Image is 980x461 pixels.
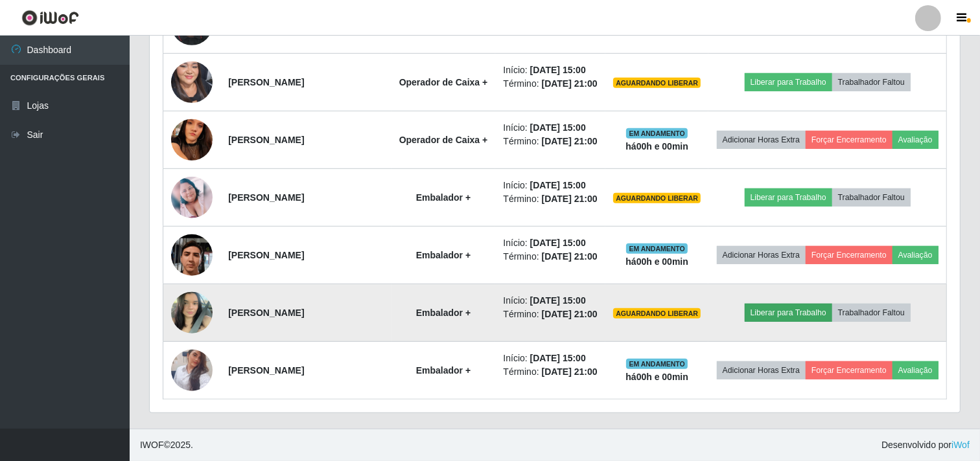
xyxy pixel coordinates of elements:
[806,361,892,379] button: Forçar Encerramento
[503,365,598,379] li: Término:
[228,77,304,87] strong: [PERSON_NAME]
[717,361,806,379] button: Adicionar Horas Extra
[503,77,598,91] li: Término:
[503,236,598,250] li: Início:
[171,285,213,340] img: 1754999009306.jpeg
[416,250,471,260] strong: Embalador +
[806,246,892,264] button: Forçar Encerramento
[892,131,939,149] button: Avaliação
[626,243,688,254] span: EM ANDAMENTO
[530,65,586,75] time: [DATE] 15:00
[171,177,213,218] img: 1693706792822.jpeg
[171,38,213,127] img: 1750900029799.jpeg
[503,308,598,321] li: Término:
[503,63,598,77] li: Início:
[21,10,79,26] img: CoreUI Logo
[892,246,939,264] button: Avaliação
[399,135,488,145] strong: Operador de Caixa +
[503,192,598,206] li: Término:
[717,246,806,264] button: Adicionar Horas Extra
[530,295,586,306] time: [DATE] 15:00
[542,194,598,204] time: [DATE] 21:00
[416,365,471,376] strong: Embalador +
[530,353,586,363] time: [DATE] 15:00
[745,188,832,207] button: Liberar para Trabalho
[503,294,598,308] li: Início:
[503,135,598,148] li: Término:
[951,440,970,450] a: iWof
[542,251,598,262] time: [DATE] 21:00
[228,365,304,376] strong: [PERSON_NAME]
[228,250,304,260] strong: [PERSON_NAME]
[613,193,701,203] span: AGUARDANDO LIBERAR
[228,308,304,318] strong: [PERSON_NAME]
[832,73,911,91] button: Trabalhador Faltou
[228,135,304,145] strong: [PERSON_NAME]
[832,188,911,207] button: Trabalhador Faltou
[530,238,586,248] time: [DATE] 15:00
[171,94,213,186] img: 1755117602087.jpeg
[503,179,598,192] li: Início:
[530,122,586,133] time: [DATE] 15:00
[625,141,688,152] strong: há 00 h e 00 min
[613,78,701,88] span: AGUARDANDO LIBERAR
[613,308,701,319] span: AGUARDANDO LIBERAR
[542,309,598,319] time: [DATE] 21:00
[542,78,598,89] time: [DATE] 21:00
[717,131,806,149] button: Adicionar Horas Extra
[530,180,586,190] time: [DATE] 15:00
[881,438,970,452] span: Desenvolvido por
[625,372,688,382] strong: há 00 h e 00 min
[228,192,304,203] strong: [PERSON_NAME]
[745,73,832,91] button: Liberar para Trabalho
[140,438,193,452] span: © 2025 .
[171,209,213,301] img: 1746842492548.jpeg
[626,128,688,139] span: EM ANDAMENTO
[503,121,598,135] li: Início:
[745,304,832,322] button: Liberar para Trabalho
[626,359,688,369] span: EM ANDAMENTO
[542,366,598,377] time: [DATE] 21:00
[542,136,598,146] time: [DATE] 21:00
[806,131,892,149] button: Forçar Encerramento
[399,77,488,87] strong: Operador de Caixa +
[416,308,471,318] strong: Embalador +
[892,361,939,379] button: Avaliação
[503,250,598,264] li: Término:
[503,352,598,365] li: Início:
[171,333,213,407] img: 1755269668383.jpeg
[416,192,471,203] strong: Embalador +
[832,304,911,322] button: Trabalhador Faltou
[625,256,688,267] strong: há 00 h e 00 min
[140,440,164,450] span: IWOF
